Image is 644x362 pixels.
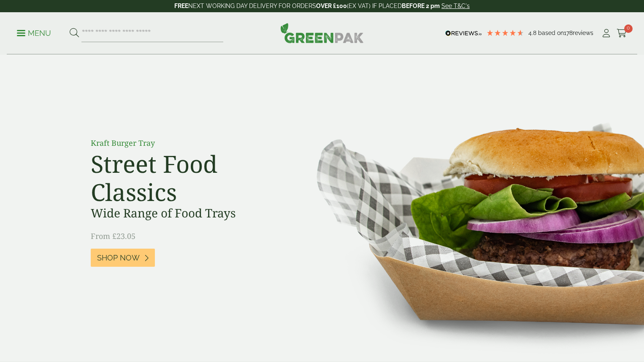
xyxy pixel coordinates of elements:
span: Based on [538,29,564,36]
span: From £23.05 [91,231,135,241]
p: Menu [17,28,51,38]
i: Cart [617,29,627,38]
span: Shop Now [97,253,140,263]
div: 4.78 Stars [486,29,524,37]
i: My Account [601,29,612,38]
span: 0 [624,24,633,33]
img: GreenPak Supplies [280,23,364,43]
span: 4.8 [528,29,538,36]
a: See T&C's [441,3,470,9]
strong: FREE [174,3,188,9]
strong: BEFORE 2 pm [402,3,440,9]
img: Street Food Classics [290,55,644,361]
a: Menu [17,28,51,37]
img: REVIEWS.io [445,30,482,36]
a: 0 [617,27,627,40]
h3: Wide Range of Food Trays [91,206,281,220]
a: Shop Now [91,249,155,267]
span: reviews [573,29,593,36]
span: 178 [564,29,573,36]
p: Kraft Burger Tray [91,137,281,149]
strong: OVER £100 [316,3,347,9]
h2: Street Food Classics [91,150,281,206]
